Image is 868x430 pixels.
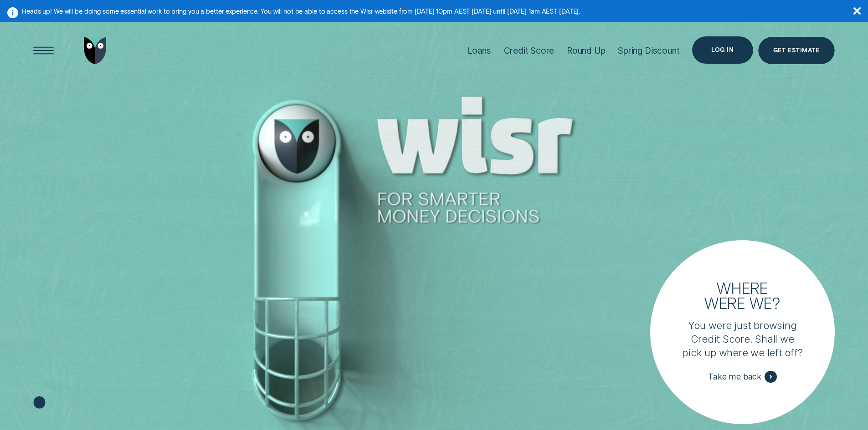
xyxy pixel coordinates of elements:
[692,36,753,64] button: Log in
[84,37,107,64] img: Wisr
[567,20,606,81] a: Round Up
[82,20,109,81] a: Go to home page
[650,240,834,424] a: Where were we?You were just browsing Credit Score. Shall we pick up where we left off?Take me back
[758,37,835,64] a: Get Estimate
[504,46,555,56] div: Credit Score
[682,319,803,359] p: You were just browsing Credit Score. Shall we pick up where we left off?
[567,46,606,56] div: Round Up
[618,20,679,81] a: Spring Discount
[618,46,679,56] div: Spring Discount
[30,37,57,64] button: Open Menu
[467,20,491,81] a: Loans
[711,47,734,53] div: Log in
[467,46,491,56] div: Loans
[698,280,787,310] h3: Where were we?
[504,20,555,81] a: Credit Score
[708,372,761,382] span: Take me back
